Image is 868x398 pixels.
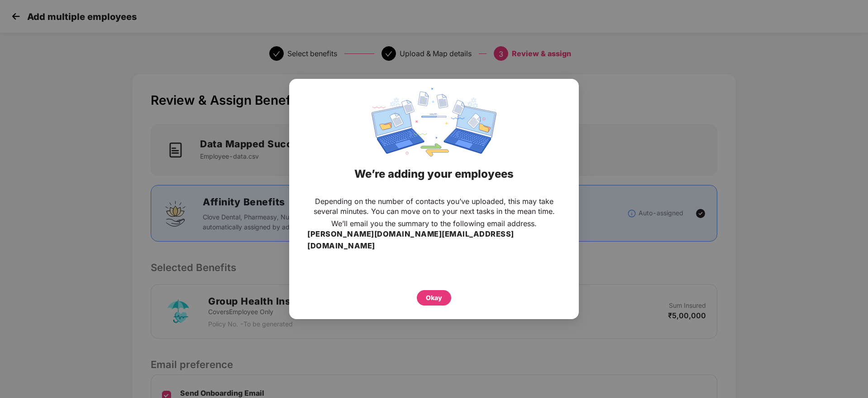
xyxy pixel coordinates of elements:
[331,218,537,228] p: We’ll email you the summary to the following email address.
[426,293,442,303] div: Okay
[372,88,496,156] img: svg+xml;base64,PHN2ZyBpZD0iRGF0YV9zeW5jaW5nIiB4bWxucz0iaHR0cDovL3d3dy53My5vcmcvMjAwMC9zdmciIHdpZH...
[307,196,561,216] p: Depending on the number of contacts you’ve uploaded, this may take several minutes. You can move ...
[307,228,561,252] h3: [PERSON_NAME][DOMAIN_NAME][EMAIL_ADDRESS][DOMAIN_NAME]
[300,156,568,192] div: We’re adding your employees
